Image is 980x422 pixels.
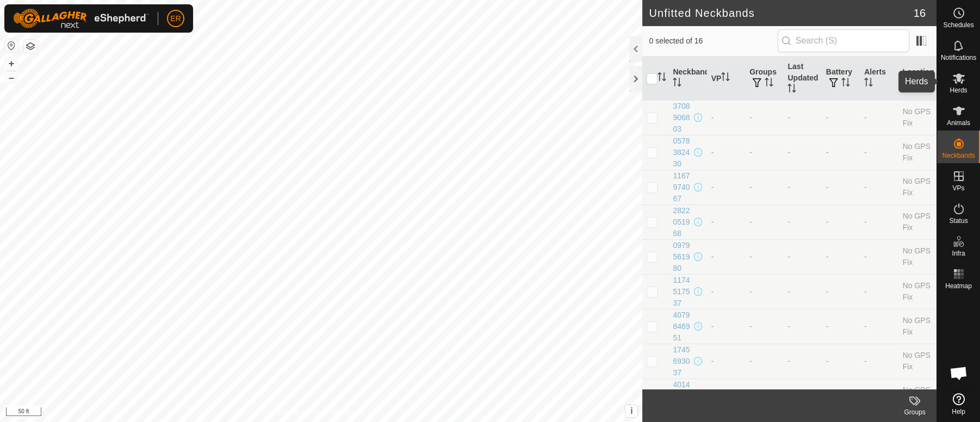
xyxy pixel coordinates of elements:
[860,100,898,135] td: -
[822,344,860,378] td: -
[787,357,790,365] span: -
[711,148,714,157] app-display-virtual-paddock-transition: -
[893,407,936,417] div: Groups
[787,218,790,226] span: -
[673,205,691,239] div: 2822051968
[13,9,149,28] img: Gallagher Logo
[745,204,783,239] td: -
[5,39,18,52] button: Reset Map
[822,239,860,274] td: -
[822,135,860,170] td: -
[711,113,714,122] app-display-virtual-paddock-transition: -
[745,135,783,170] td: -
[898,100,936,135] td: No GPS Fix
[822,204,860,239] td: -
[914,5,926,21] span: 16
[745,57,783,101] th: Groups
[673,101,691,135] div: 3708906803
[898,239,936,274] td: No GPS Fix
[711,252,714,261] app-display-virtual-paddock-transition: -
[937,389,980,419] a: Help
[787,252,790,261] span: -
[649,35,777,47] span: 0 selected of 16
[745,239,783,274] td: -
[5,71,18,84] button: –
[952,185,964,191] span: VPs
[658,74,666,83] p-sorticon: Activate to sort
[745,344,783,378] td: -
[947,120,970,126] span: Animals
[745,309,783,344] td: -
[941,54,976,61] span: Notifications
[787,183,790,191] span: -
[903,79,911,88] p-sorticon: Activate to sort
[711,183,714,191] app-display-virtual-paddock-transition: -
[860,274,898,309] td: -
[945,283,972,289] span: Heatmap
[711,322,714,331] app-display-virtual-paddock-transition: -
[822,274,860,309] td: -
[943,22,973,28] span: Schedules
[673,170,691,204] div: 1167974067
[765,79,773,88] p-sorticon: Activate to sort
[860,239,898,274] td: -
[841,79,850,88] p-sorticon: Activate to sort
[822,309,860,344] td: -
[673,379,691,413] div: 4014131065
[711,287,714,296] app-display-virtual-paddock-transition: -
[898,170,936,204] td: No GPS Fix
[5,57,18,70] button: +
[673,344,691,378] div: 1745693037
[332,408,364,418] a: Contact Us
[822,57,860,101] th: Battery
[898,378,936,413] td: No GPS Fix
[898,135,936,170] td: No GPS Fix
[745,378,783,413] td: -
[649,7,913,20] h2: Unfitted Neckbands
[721,74,730,83] p-sorticon: Activate to sort
[787,85,796,94] p-sorticon: Activate to sort
[745,100,783,135] td: -
[711,218,714,226] app-display-virtual-paddock-transition: -
[898,204,936,239] td: No GPS Fix
[898,57,936,101] th: Location
[787,322,790,331] span: -
[673,275,691,309] div: 1174517537
[24,40,37,53] button: Map Layers
[860,344,898,378] td: -
[942,152,975,159] span: Neckbands
[952,408,965,415] span: Help
[822,378,860,413] td: -
[822,100,860,135] td: -
[942,357,975,389] a: Open chat
[711,357,714,365] app-display-virtual-paddock-transition: -
[860,204,898,239] td: -
[745,274,783,309] td: -
[860,309,898,344] td: -
[952,250,965,257] span: Infra
[707,57,745,101] th: VP
[673,309,691,344] div: 4079846951
[170,13,181,24] span: ER
[783,57,821,101] th: Last Updated
[949,218,967,224] span: Status
[864,79,873,88] p-sorticon: Activate to sort
[787,148,790,157] span: -
[860,57,898,101] th: Alerts
[822,170,860,204] td: -
[860,135,898,170] td: -
[787,287,790,296] span: -
[673,79,681,88] p-sorticon: Activate to sort
[860,170,898,204] td: -
[625,405,637,417] button: i
[898,274,936,309] td: No GPS Fix
[778,29,909,52] input: Search (S)
[898,309,936,344] td: No GPS Fix
[630,406,632,415] span: i
[950,87,967,94] span: Herds
[673,135,691,170] div: 0578382430
[278,408,319,418] a: Privacy Policy
[745,170,783,204] td: -
[898,344,936,378] td: No GPS Fix
[860,378,898,413] td: -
